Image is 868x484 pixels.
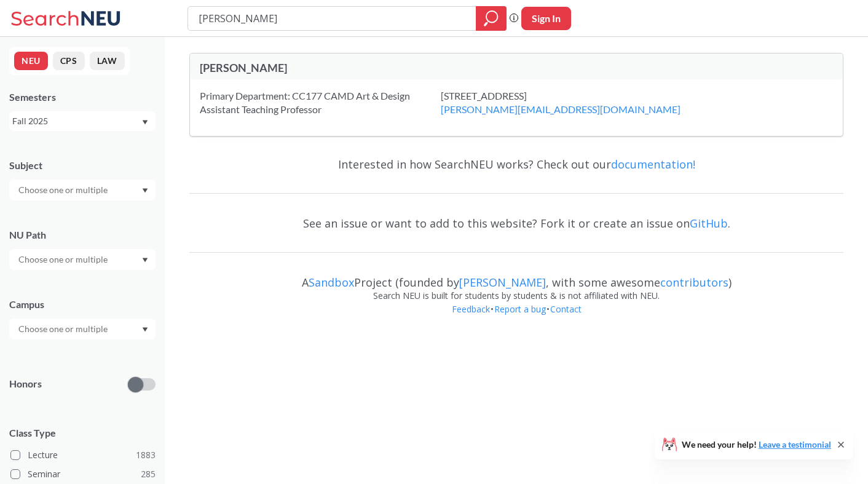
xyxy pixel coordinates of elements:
[441,103,681,115] a: [PERSON_NAME][EMAIL_ADDRESS][DOMAIN_NAME]
[142,188,148,193] svg: Dropdown arrow
[14,52,48,70] button: NEU
[142,120,148,125] svg: Dropdown arrow
[12,114,141,128] div: Fall 2025
[142,258,148,263] svg: Dropdown arrow
[53,52,85,70] button: CPS
[521,7,571,30] button: Sign In
[484,10,499,27] svg: magnifying glass
[9,90,156,104] div: Semesters
[200,89,441,116] div: Primary Department: CC177 CAMD Art & Design Assistant Teaching Professor
[759,439,831,450] a: Leave a testimonial
[10,447,156,463] label: Lecture
[189,289,843,303] div: Search NEU is built for students by students & is not affiliated with NEU.
[9,426,156,440] span: Class Type
[189,146,843,182] div: Interested in how SearchNEU works? Check out our
[141,467,156,481] span: 285
[142,327,148,332] svg: Dropdown arrow
[451,303,491,315] a: Feedback
[9,377,42,391] p: Honors
[9,111,156,131] div: Fall 2025Dropdown arrow
[550,303,582,315] a: Contact
[9,319,156,339] div: Dropdown arrow
[309,275,354,290] a: Sandbox
[9,228,156,242] div: NU Path
[682,440,831,449] span: We need your help!
[660,275,728,290] a: contributors
[136,448,156,462] span: 1883
[9,249,156,270] div: Dropdown arrow
[476,6,507,31] div: magnifying glass
[197,8,467,29] input: Class, professor, course number, "phrase"
[9,159,156,172] div: Subject
[459,275,546,290] a: [PERSON_NAME]
[189,205,843,241] div: See an issue or want to add to this website? Fork it or create an issue on .
[12,183,116,197] input: Choose one or multiple
[200,61,516,74] div: [PERSON_NAME]
[10,466,156,482] label: Seminar
[12,252,116,267] input: Choose one or multiple
[690,216,728,231] a: GitHub
[90,52,125,70] button: LAW
[12,322,116,336] input: Choose one or multiple
[189,303,843,335] div: • •
[611,157,695,172] a: documentation!
[441,89,711,116] div: [STREET_ADDRESS]
[494,303,546,315] a: Report a bug
[189,264,843,289] div: A Project (founded by , with some awesome )
[9,298,156,311] div: Campus
[9,180,156,200] div: Dropdown arrow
